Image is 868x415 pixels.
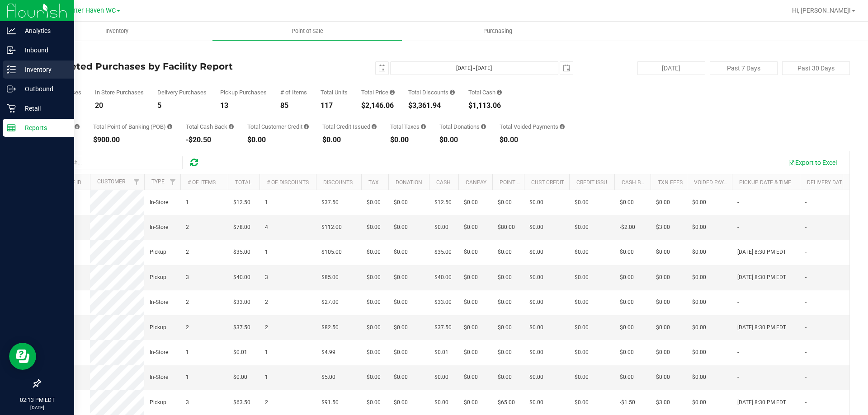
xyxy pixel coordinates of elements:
[361,89,395,95] div: Total Price
[186,136,234,144] div: -$20.50
[186,398,189,407] span: 3
[402,22,593,41] a: Purchasing
[16,45,70,56] p: Inbound
[186,323,189,332] span: 2
[575,248,589,256] span: $0.00
[367,223,381,232] span: $0.00
[529,398,543,407] span: $0.00
[575,223,589,232] span: $0.00
[394,298,408,307] span: $0.00
[434,298,452,307] span: $33.00
[321,398,339,407] span: $91.50
[150,373,168,382] span: In-Store
[436,179,451,186] a: Cash
[186,223,189,232] span: 2
[805,248,807,256] span: -
[394,223,408,232] span: $0.00
[9,343,36,370] iframe: Resource center
[434,348,448,357] span: $0.01
[7,26,16,35] inline-svg: Analytics
[529,273,543,282] span: $0.00
[150,198,168,207] span: In-Store
[620,373,634,382] span: $0.00
[434,373,448,382] span: $0.00
[165,174,180,190] a: Filter
[279,27,335,35] span: Point of Sale
[233,298,250,307] span: $33.00
[560,124,565,130] i: Sum of all voided payment transaction amounts, excluding tips and transaction fees, for all purch...
[622,179,651,186] a: Cash Back
[620,273,634,282] span: $0.00
[265,223,268,232] span: 4
[361,102,395,109] div: $2,146.06
[656,323,670,332] span: $0.00
[7,123,16,132] inline-svg: Reports
[498,273,512,282] span: $0.00
[692,198,706,207] span: $0.00
[321,248,342,256] span: $105.00
[692,323,706,332] span: $0.00
[321,102,348,109] div: 117
[372,124,377,130] i: Sum of all account credit issued for all refunds from returned purchases in the date range.
[805,223,807,232] span: -
[150,223,168,232] span: In-Store
[322,124,377,130] div: Total Credit Issued
[394,273,408,282] span: $0.00
[805,373,807,382] span: -
[471,27,524,35] span: Purchasing
[575,298,589,307] span: $0.00
[367,373,381,382] span: $0.00
[367,348,381,357] span: $0.00
[265,398,268,407] span: 2
[575,323,589,332] span: $0.00
[321,89,348,95] div: Total Units
[97,178,125,185] a: Customer
[464,348,478,357] span: $0.00
[805,273,807,282] span: -
[737,223,739,232] span: -
[481,124,486,130] i: Sum of all round-up-to-next-dollar total price adjustments for all purchases in the date range.
[167,124,172,130] i: Sum of the successful, non-voided point-of-banking payment transactions, both via payment termina...
[390,124,426,130] div: Total Taxes
[390,136,426,144] div: $0.00
[498,398,515,407] span: $65.00
[737,348,739,357] span: -
[233,198,250,207] span: $12.50
[620,248,634,256] span: $0.00
[692,348,706,357] span: $0.00
[805,198,807,207] span: -
[576,179,614,186] a: Credit Issued
[394,348,408,357] span: $0.00
[620,223,635,232] span: -$2.00
[529,348,543,357] span: $0.00
[408,89,455,95] div: Total Discounts
[692,273,706,282] span: $0.00
[93,124,172,130] div: Total Point of Banking (POB)
[434,248,452,256] span: $35.00
[656,223,670,232] span: $3.00
[464,223,478,232] span: $0.00
[500,124,565,130] div: Total Voided Payments
[529,223,543,232] span: $0.00
[7,84,16,93] inline-svg: Outbound
[7,104,16,113] inline-svg: Retail
[265,248,268,256] span: 1
[464,298,478,307] span: $0.00
[233,273,250,282] span: $40.00
[186,124,234,130] div: Total Cash Back
[656,348,670,357] span: $0.00
[4,404,70,411] p: [DATE]
[500,136,565,144] div: $0.00
[186,298,189,307] span: 2
[367,198,381,207] span: $0.00
[367,398,381,407] span: $0.00
[805,398,807,407] span: -
[500,179,564,186] a: Point of Banking (POB)
[16,103,70,114] p: Retail
[692,398,706,407] span: $0.00
[656,198,670,207] span: $0.00
[150,323,166,332] span: Pickup
[64,7,116,14] span: Winter Haven WC
[529,298,543,307] span: $0.00
[692,373,706,382] span: $0.00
